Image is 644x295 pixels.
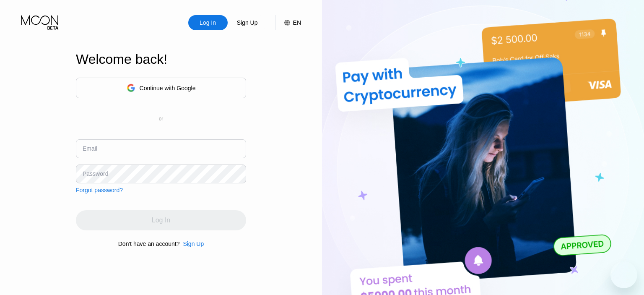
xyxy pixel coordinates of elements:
[76,187,123,193] div: Forgot password?
[76,78,246,98] div: Continue with Google
[183,240,204,247] div: Sign Up
[159,116,164,122] div: or
[275,15,301,30] div: EN
[610,261,637,288] iframe: Button to launch messaging window
[199,18,217,27] div: Log In
[188,15,228,30] div: Log In
[236,18,259,27] div: Sign Up
[83,145,97,152] div: Email
[179,240,204,247] div: Sign Up
[293,19,301,26] div: EN
[76,52,246,67] div: Welcome back!
[83,170,108,177] div: Password
[118,240,180,247] div: Don't have an account?
[228,15,267,30] div: Sign Up
[140,85,196,91] div: Continue with Google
